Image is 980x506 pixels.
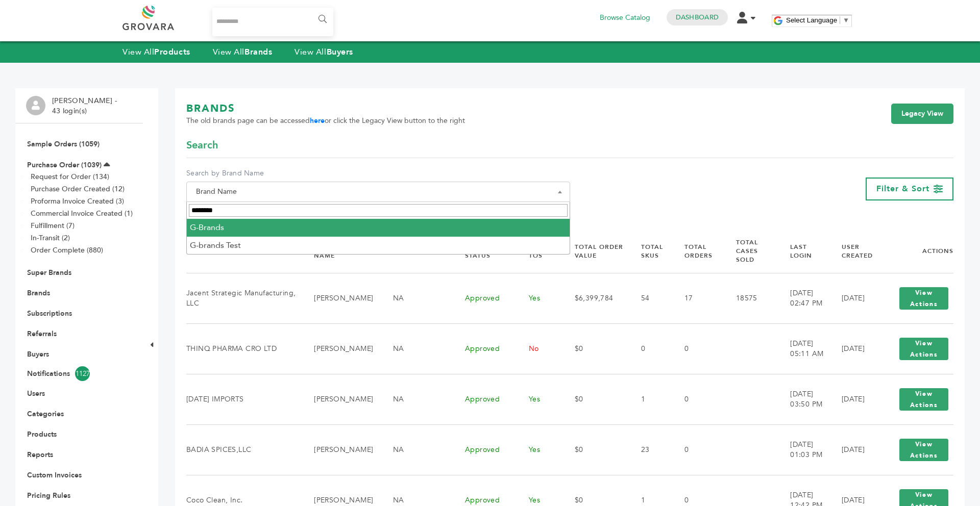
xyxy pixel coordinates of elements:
[187,237,570,254] li: G-brands Test
[186,424,301,475] td: BADIA SPICES,LLC
[212,8,333,36] input: Search...
[301,323,380,374] td: [PERSON_NAME]
[452,374,516,424] td: Approved
[186,374,301,424] td: [DATE] IMPORTS
[187,219,570,236] li: G-Brands
[672,273,723,323] td: 17
[186,168,570,179] label: Search by Brand Name
[516,424,562,475] td: Yes
[628,230,672,273] th: Total SKUs
[27,329,57,339] a: Referrals
[786,16,837,24] span: Select Language
[829,424,881,475] td: [DATE]
[186,102,465,116] h1: BRANDS
[452,424,516,475] td: Approved
[27,366,131,381] a: Notifications1127
[26,96,45,115] img: profile.png
[75,366,90,381] span: 1127
[600,12,650,23] a: Browse Catalog
[786,16,849,24] a: Select Language​
[186,273,301,323] td: Jacent Strategic Manufacturing, LLC
[876,183,929,194] span: Filter & Sort
[881,230,953,273] th: Actions
[777,374,829,424] td: [DATE] 03:50 PM
[899,388,948,411] button: View Actions
[672,323,723,374] td: 0
[27,309,72,318] a: Subscriptions
[380,273,452,323] td: NA
[516,273,562,323] td: Yes
[244,46,272,58] strong: Brands
[380,374,452,424] td: NA
[829,374,881,424] td: [DATE]
[192,185,565,199] span: Brand Name
[562,230,628,273] th: Total Order Value
[122,46,190,58] a: View AllProducts
[672,424,723,475] td: 0
[829,323,881,374] td: [DATE]
[628,374,672,424] td: 1
[27,139,100,149] a: Sample Orders (1059)
[27,349,49,359] a: Buyers
[27,429,57,439] a: Products
[301,273,380,323] td: [PERSON_NAME]
[628,273,672,323] td: 54
[301,424,380,475] td: [PERSON_NAME]
[676,13,719,22] a: Dashboard
[899,287,948,310] button: View Actions
[31,172,109,182] a: Request for Order (134)
[27,160,102,170] a: Purchase Order (1039)
[628,323,672,374] td: 0
[301,374,380,424] td: [PERSON_NAME]
[27,470,82,480] a: Custom Invoices
[31,196,124,206] a: Proforma Invoice Created (3)
[186,116,465,126] span: The old brands page can be accessed or click the Legacy View button to the right
[840,16,840,24] span: ​
[516,374,562,424] td: Yes
[189,204,568,217] input: Search
[52,96,119,116] li: [PERSON_NAME] - 43 login(s)
[31,209,133,218] a: Commercial Invoice Created (1)
[562,273,628,323] td: $6,399,784
[295,46,353,58] a: View AllBuyers
[628,424,672,475] td: 23
[27,450,53,460] a: Reports
[891,104,953,124] a: Legacy View
[27,268,71,277] a: Super Brands
[562,424,628,475] td: $0
[562,374,628,424] td: $0
[777,230,829,273] th: Last Login
[723,273,778,323] td: 18575
[27,491,70,500] a: Pricing Rules
[186,138,218,153] span: Search
[452,273,516,323] td: Approved
[31,184,125,194] a: Purchase Order Created (12)
[723,230,778,273] th: Total Cases Sold
[213,46,273,58] a: View AllBrands
[843,16,849,24] span: ▼
[27,389,45,398] a: Users
[310,116,325,125] a: here
[516,323,562,374] td: No
[899,338,948,360] button: View Actions
[777,273,829,323] td: [DATE] 02:47 PM
[562,323,628,374] td: $0
[31,221,75,231] a: Fulfillment (7)
[186,182,570,202] span: Brand Name
[31,233,70,243] a: In-Transit (2)
[829,273,881,323] td: [DATE]
[829,230,881,273] th: User Created
[672,374,723,424] td: 0
[672,230,723,273] th: Total Orders
[777,424,829,475] td: [DATE] 01:03 PM
[380,323,452,374] td: NA
[452,323,516,374] td: Approved
[27,409,64,419] a: Categories
[186,323,301,374] td: THINQ PHARMA CRO LTD
[899,439,948,461] button: View Actions
[154,46,190,58] strong: Products
[380,424,452,475] td: NA
[777,323,829,374] td: [DATE] 05:11 AM
[327,46,353,58] strong: Buyers
[31,245,103,255] a: Order Complete (880)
